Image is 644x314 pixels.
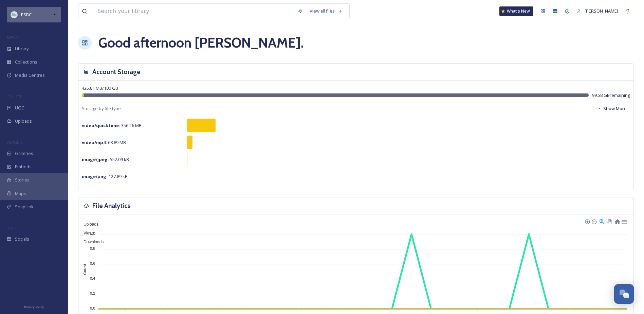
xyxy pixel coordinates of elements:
[614,218,620,224] div: Reset Zoom
[90,246,95,250] tspan: 0.8
[82,156,109,162] strong: image/jpeg :
[7,225,20,230] span: SOCIALS
[15,190,26,197] span: Maps
[591,219,596,224] div: Zoom Out
[592,92,630,99] span: 99.58 GB remaining
[78,231,94,235] span: Views
[15,204,34,210] span: SnapLink
[92,67,141,77] h3: Account Storage
[82,173,128,179] span: 127.89 kB
[585,219,589,224] div: Zoom In
[15,150,33,157] span: Galleries
[90,276,95,280] tspan: 0.4
[621,218,627,224] div: Menu
[306,4,346,18] a: View all files
[7,94,21,99] span: COLLECT
[21,12,32,18] span: ESBC
[82,173,108,179] strong: image/png :
[94,4,294,19] input: Search your library
[78,222,98,227] span: Uploads
[90,231,95,235] tspan: 1.0
[15,163,32,170] span: Embeds
[82,156,129,162] span: 552.09 kB
[82,122,120,128] strong: video/quicktime :
[15,118,32,124] span: Uploads
[11,11,18,18] img: east-staffs.png
[15,177,30,183] span: Stories
[82,139,107,145] strong: video/mp4 :
[82,139,126,145] span: 68.89 MB
[90,306,95,310] tspan: 0.0
[15,59,37,65] span: Collections
[82,85,118,91] span: 425.81 MB / 100 GB
[24,305,44,309] span: Privacy Policy
[599,218,605,224] div: Selection Zoom
[90,261,95,265] tspan: 0.6
[83,264,87,275] text: Count
[24,302,44,311] a: Privacy Policy
[573,4,622,18] a: [PERSON_NAME]
[78,240,104,244] span: Downloads
[594,102,630,115] button: Show More
[92,201,130,211] h3: File Analytics
[15,46,29,52] span: Library
[98,33,304,53] h1: Good afternoon [PERSON_NAME] .
[82,105,121,112] span: Storage by file type
[614,284,634,304] button: Open Chat
[15,105,24,111] span: UGC
[15,72,45,78] span: Media Centres
[499,6,533,16] a: What's New
[607,219,611,223] div: Panning
[7,35,19,40] span: MEDIA
[82,122,142,128] span: 356.26 MB
[7,140,22,145] span: WIDGETS
[585,8,618,14] span: [PERSON_NAME]
[15,236,29,242] span: Socials
[90,291,95,295] tspan: 0.2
